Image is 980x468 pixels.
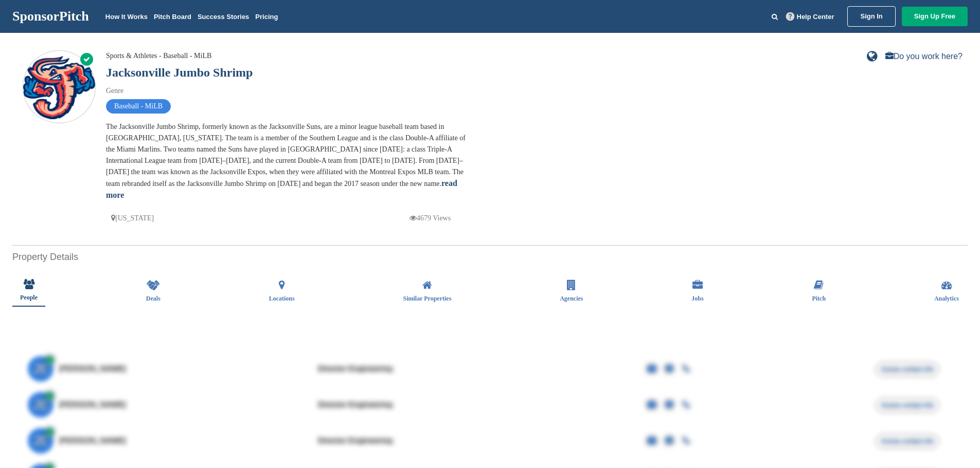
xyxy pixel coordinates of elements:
div: Genre [106,85,466,97]
a: Sign Up Free [902,7,968,26]
span: Jobs [691,295,703,302]
span: Access contact info [875,434,939,449]
div: Director Engineering [317,437,472,445]
span: Similar Properties [403,295,451,302]
a: read more [106,179,457,199]
span: Agencies [560,295,583,302]
h2: Property Details [12,250,968,264]
div: Director Engineering [317,365,472,373]
span: JE [28,356,54,382]
span: JE [28,428,54,454]
a: Pitch Board [154,13,191,21]
div: The Jacksonville Jumbo Shrimp, formerly known as the Jacksonville Suns, are a minor league baseba... [106,121,466,201]
a: JE [PERSON_NAME] Director Engineering Access contact info [28,387,952,423]
a: How It Works [105,13,148,21]
img: Sponsorpitch & Jacksonville Jumbo Shrimp [23,56,95,119]
p: [US_STATE] [111,212,154,224]
span: Access contact info [875,398,939,413]
span: Analytics [934,295,959,302]
div: Sports & Athletes - Baseball - MiLB [106,50,211,62]
div: Director Engineering [317,401,472,409]
a: Success Stories [198,13,249,21]
a: JE [PERSON_NAME] Director Engineering Access contact info [28,351,952,387]
span: People [20,294,38,301]
a: JE [PERSON_NAME] Director Engineering Access contact info [28,423,952,459]
span: Deals [146,295,161,302]
span: [PERSON_NAME] [59,401,127,409]
a: Do you work here? [885,52,963,61]
a: Jacksonville Jumbo Shrimp [106,66,253,79]
p: 4679 Views [409,212,451,224]
span: Pitch [812,295,826,302]
span: Baseball - MiLB [106,99,171,114]
a: Sign In [847,6,895,27]
span: Locations [269,295,295,302]
span: Access contact info [875,362,939,377]
a: Pricing [255,13,278,21]
a: Help Center [784,11,836,23]
span: JE [28,392,54,418]
span: [PERSON_NAME] [59,437,127,445]
span: [PERSON_NAME] [59,365,127,373]
a: SponsorPitch [12,10,89,23]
